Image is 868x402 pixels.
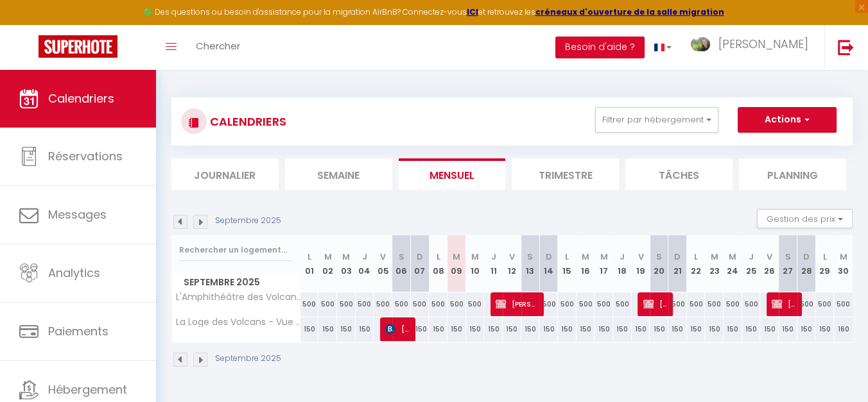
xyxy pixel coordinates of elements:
[447,235,466,292] th: 09
[595,107,718,133] button: Filtrer par hébergement
[729,251,736,263] abbr: M
[650,235,668,292] th: 20
[815,317,834,341] div: 150
[613,317,632,341] div: 150
[362,251,367,263] abbr: J
[577,235,595,292] th: 16
[739,158,846,190] li: Planning
[509,251,515,263] abbr: V
[503,235,521,292] th: 12
[539,235,558,292] th: 14
[411,292,430,316] div: 500
[318,235,337,292] th: 02
[429,317,447,341] div: 150
[399,158,506,190] li: Mensuel
[760,317,779,341] div: 150
[337,292,356,316] div: 500
[399,251,404,263] abbr: S
[600,251,608,263] abbr: M
[48,265,100,281] span: Analytics
[491,251,496,263] abbr: J
[453,251,460,263] abbr: M
[447,317,466,341] div: 150
[742,317,761,341] div: 150
[484,317,503,341] div: 150
[300,292,319,316] div: 500
[324,251,332,263] abbr: M
[577,317,595,341] div: 150
[466,317,485,341] div: 150
[632,317,650,341] div: 150
[705,292,724,316] div: 500
[687,317,706,341] div: 150
[392,292,411,316] div: 500
[48,148,123,164] span: Réservations
[558,235,577,292] th: 15
[174,292,302,302] span: L'Amphithéâtre des Volcans - Vue [GEOGRAPHIC_DATA]
[484,235,503,292] th: 11
[503,317,521,341] div: 150
[172,273,300,292] span: Septembre 2025
[48,323,108,339] span: Paiements
[742,235,761,292] th: 25
[337,317,356,341] div: 150
[803,251,810,263] abbr: D
[429,235,447,292] th: 08
[392,235,411,292] th: 06
[632,235,650,292] th: 19
[724,292,742,316] div: 500
[496,292,539,316] span: [PERSON_NAME]
[521,235,540,292] th: 13
[797,292,816,316] div: 500
[738,107,837,133] button: Actions
[595,292,613,316] div: 500
[546,251,552,263] abbr: D
[638,251,643,263] abbr: V
[411,317,430,341] div: 150
[656,251,662,263] abbr: S
[823,251,827,263] abbr: L
[342,251,350,263] abbr: M
[417,251,423,263] abbr: D
[300,317,319,341] div: 150
[466,235,485,292] th: 10
[668,292,687,316] div: 500
[668,317,687,341] div: 150
[779,235,797,292] th: 27
[797,235,816,292] th: 28
[582,251,589,263] abbr: M
[815,235,834,292] th: 29
[337,235,356,292] th: 03
[356,317,374,341] div: 150
[613,292,632,316] div: 500
[356,292,374,316] div: 500
[711,251,718,263] abbr: M
[834,235,853,292] th: 30
[374,235,392,292] th: 05
[558,317,577,341] div: 150
[558,292,577,316] div: 500
[724,317,742,341] div: 150
[48,206,107,222] span: Messages
[535,6,724,17] a: créneaux d'ouverture de la salle migration
[318,317,337,341] div: 150
[39,35,117,58] img: Super Booking
[797,317,816,341] div: 150
[467,6,478,17] a: ICI
[471,251,479,263] abbr: M
[512,158,619,190] li: Trimestre
[772,292,797,316] span: [PERSON_NAME]
[385,317,410,341] span: [PERSON_NAME]
[785,251,791,263] abbr: S
[613,235,632,292] th: 18
[687,235,706,292] th: 22
[411,235,430,292] th: 07
[749,251,754,263] abbr: J
[539,317,558,341] div: 150
[374,292,392,316] div: 500
[668,235,687,292] th: 21
[687,292,706,316] div: 500
[48,90,114,106] span: Calendriers
[838,39,854,55] img: logout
